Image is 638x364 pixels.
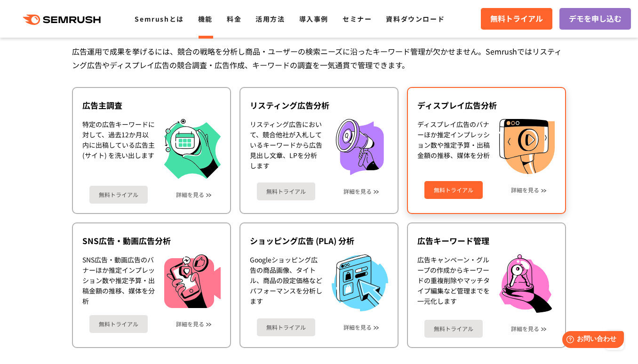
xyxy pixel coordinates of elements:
a: 料金 [227,14,241,24]
a: デモを申し込む [559,8,631,30]
div: Googleショッピング広告の商品画像、タイトル、商品の設定価格などパフォーマンスを分析します [250,254,322,311]
a: 詳細を見る [176,191,204,198]
img: ディスプレイ広告分析 [499,119,555,174]
a: 詳細を見る [176,321,204,327]
div: ディスプレイ広告分析 [417,100,556,111]
a: 資料ダウンロード [386,14,445,24]
a: 機能 [198,14,213,24]
a: 無料トライアル [424,181,483,199]
a: 無料トライアル [424,320,483,338]
a: 活用方法 [255,14,285,24]
a: 詳細を見る [511,325,539,332]
div: 広告キャンペーン・グループの作成からキーワードの重複削除やマッチタイプ編集など管理までを一元化します [417,254,490,313]
img: SNS広告・動画広告分析 [164,254,221,308]
div: 広告運用で成果を挙げるには、競合の戦略を分析し商品・ユーザーの検索ニーズに沿ったキーワード管理が欠かせません。Semrushではリスティング広告やディスプレイ広告の競合調査・広告作成、キーワード... [72,45,566,72]
div: 広告主調査 [82,100,221,111]
div: 特定の広告キーワードに対して、過去12か月以内に出稿している広告主 (サイト) を洗い出します [82,119,155,179]
a: 詳細を見る [343,324,372,331]
img: 広告キーワード管理 [499,254,552,313]
div: ショッピング広告 (PLA) 分析 [250,235,388,246]
a: 無料トライアル [89,315,148,333]
a: 無料トライアル [257,318,315,336]
div: SNS広告・動画広告のバナーほか推定インプレッション数や推定予算・出稿金額の推移、媒体を分析 [82,254,155,308]
div: 広告キーワード管理 [417,235,556,246]
span: デモを申し込む [569,13,622,25]
span: 無料トライアル [490,13,543,25]
div: SNS広告・動画広告分析 [82,235,221,246]
a: 無料トライアル [257,182,315,200]
img: リスティング広告分析 [332,119,388,175]
img: 広告主調査 [164,119,221,179]
div: リスティング広告分析 [250,100,388,111]
a: 無料トライアル [89,186,148,204]
div: ディスプレイ広告のバナーほか推定インプレッション数や推定予算・出稿金額の推移、媒体を分析 [417,119,490,174]
a: 導入事例 [299,14,328,24]
a: Semrushとは [135,14,183,24]
a: 詳細を見る [511,187,539,193]
div: リスティング広告において、競合他社が入札しているキーワードから広告見出し文章、LPを分析します [250,119,322,175]
a: 詳細を見る [343,188,372,195]
img: ショッピング広告 (PLA) 分析 [332,254,388,311]
a: セミナー [343,14,372,24]
a: 無料トライアル [481,8,552,30]
iframe: Help widget launcher [554,327,628,354]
